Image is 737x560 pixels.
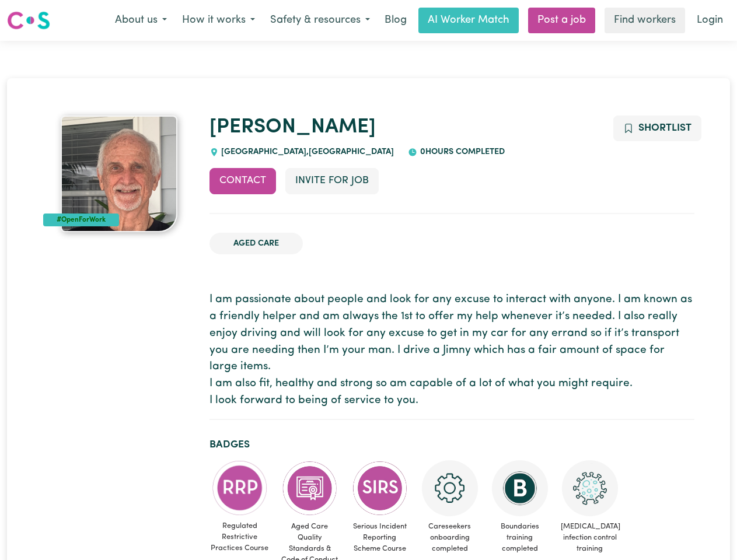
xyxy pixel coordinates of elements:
button: Safety & resources [263,8,378,33]
a: [PERSON_NAME] [209,117,376,138]
a: Post a job [528,8,595,33]
button: Invite for Job [285,168,379,194]
button: How it works [174,8,263,33]
img: CS Academy: Aged Care Quality Standards & Code of Conduct course completed [282,460,338,516]
li: Aged Care [209,233,303,255]
span: Regulated Restrictive Practices Course [209,516,270,559]
img: CS Academy: Serious Incident Reporting Scheme course completed [352,460,408,516]
a: Blog [378,8,414,33]
a: Find workers [605,8,685,33]
span: Shortlist [638,123,691,133]
a: Careseekers logo [7,7,50,34]
span: 0 hours completed [417,148,505,156]
div: #OpenForWork [43,213,120,226]
span: Careseekers onboarding completed [420,516,480,559]
span: Boundaries training completed [490,516,550,559]
p: I am passionate about people and look for any excuse to interact with anyone. I am known as a fri... [209,292,694,409]
span: [MEDICAL_DATA] infection control training [560,516,620,559]
img: CS Academy: COVID-19 Infection Control Training course completed [562,460,618,516]
button: Add to shortlist [613,116,701,141]
img: Careseekers logo [7,10,50,31]
span: Serious Incident Reporting Scheme Course [350,516,410,559]
img: CS Academy: Careseekers Onboarding course completed [422,460,478,516]
span: [GEOGRAPHIC_DATA] , [GEOGRAPHIC_DATA] [219,148,394,156]
h2: Badges [209,439,694,451]
a: Kenneth's profile picture'#OpenForWork [43,116,195,232]
img: CS Academy: Regulated Restrictive Practices course completed [212,460,268,516]
img: CS Academy: Boundaries in care and support work course completed [492,460,548,516]
button: About us [107,8,174,33]
img: Kenneth [61,116,177,232]
a: AI Worker Match [418,8,519,33]
button: Contact [209,168,276,194]
a: Login [690,8,730,33]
